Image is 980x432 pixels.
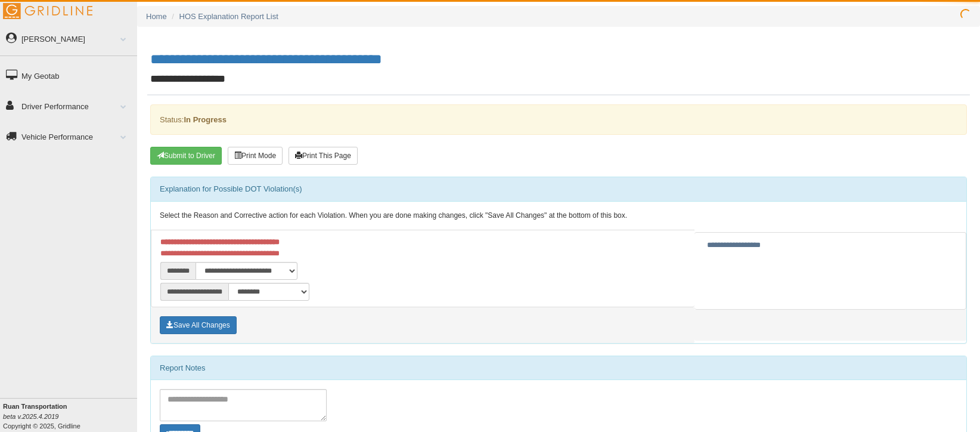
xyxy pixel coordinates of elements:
button: Submit To Driver [150,147,222,165]
i: beta v.2025.4.2019 [3,413,58,420]
img: Gridline [3,3,92,19]
div: Copyright © 2025, Gridline [3,402,137,431]
a: Home [146,12,167,21]
div: Select the Reason and Corrective action for each Violation. When you are done making changes, cli... [151,202,966,230]
a: HOS Explanation Report List [179,12,278,21]
div: Report Notes [151,356,966,380]
button: Save [160,316,237,334]
button: Print This Page [289,147,358,165]
strong: In Progress [184,115,227,124]
div: Explanation for Possible DOT Violation(s) [151,177,966,201]
div: Status: [150,104,967,135]
b: Ruan Transportation [3,403,67,410]
button: Print Mode [228,147,283,165]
